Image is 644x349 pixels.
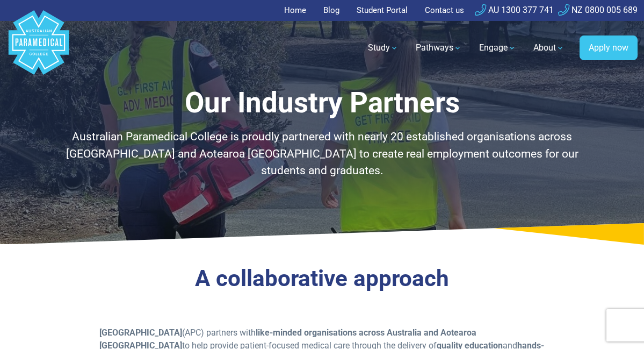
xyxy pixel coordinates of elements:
p: Australian Paramedical College is proudly partnered with nearly 20 established organisations acro... [54,129,590,180]
strong: like-minded organisations across [256,327,385,338]
a: AU 1300 377 741 [475,5,554,15]
h3: A collaborative approach [54,265,590,293]
strong: [GEOGRAPHIC_DATA] [99,327,182,338]
a: Study [361,33,405,63]
a: Apply now [580,35,638,60]
a: Australian Paramedical College [6,21,71,75]
a: NZ 0800 005 689 [558,5,638,15]
a: About [527,33,571,63]
a: Pathways [409,33,468,63]
a: Engage [473,33,523,63]
h1: Our Industry Partners [54,86,590,120]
